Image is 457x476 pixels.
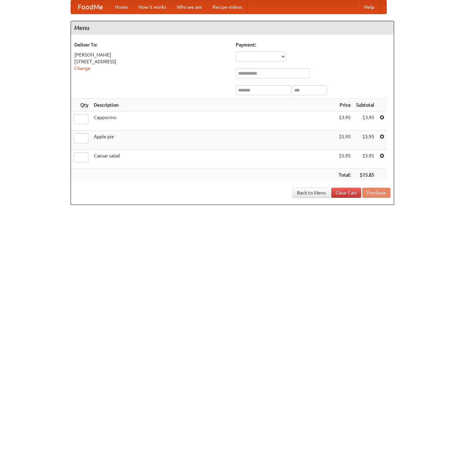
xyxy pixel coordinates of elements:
[353,150,377,169] td: $5.95
[336,169,353,181] th: Total:
[362,188,390,198] button: Purchase
[353,99,377,111] th: Subtotal
[71,99,91,111] th: Qty
[91,150,336,169] td: Caesar salad
[359,0,380,14] a: Help
[74,58,229,65] div: [STREET_ADDRESS]
[133,0,172,14] a: How it works
[336,111,353,131] td: $3.95
[353,169,377,181] th: $15.85
[336,99,353,111] th: Price
[74,41,229,48] h5: Deliver To:
[353,131,377,150] td: $5.95
[110,0,133,14] a: Home
[91,131,336,150] td: Apple pie
[336,131,353,150] td: $5.95
[336,150,353,169] td: $5.95
[207,0,247,14] a: Recipe videos
[91,99,336,111] th: Description
[71,21,394,35] h4: Menu
[236,41,390,48] h5: Payment:
[172,0,207,14] a: Who we are
[74,51,229,58] div: [PERSON_NAME]
[74,66,90,71] a: Change
[91,111,336,131] td: Cappucino
[71,0,110,14] a: FoodMe
[293,188,330,198] a: Back to Menu
[353,111,377,131] td: $3.95
[331,188,361,198] a: Clear Cart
